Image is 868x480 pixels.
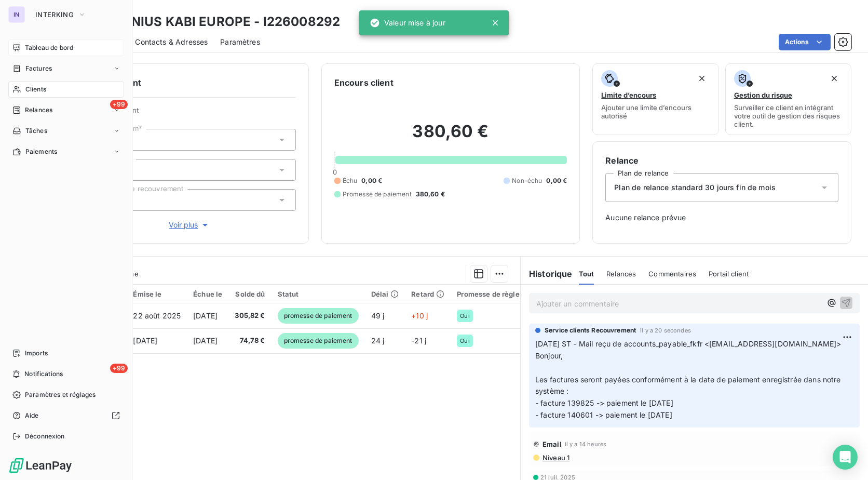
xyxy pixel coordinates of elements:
[605,154,838,167] h6: Relance
[25,105,52,115] span: Relances
[135,37,208,47] span: Contacts & Adresses
[278,308,359,324] span: promesse de paiement
[8,6,25,23] div: IN
[648,270,696,278] span: Commentaires
[512,176,542,185] span: Non-échu
[25,390,96,399] span: Paramètres et réglages
[25,126,47,136] span: Tâches
[601,91,656,99] span: Limite d’encours
[833,445,858,470] div: Open Intercom Messenger
[592,63,718,135] button: Limite d’encoursAjouter une limite d’encours autorisé
[133,336,157,345] span: [DATE]
[8,407,124,424] a: Aide
[334,121,567,152] h2: 380,60 €
[333,168,337,176] span: 0
[371,290,399,298] div: Délai
[25,349,48,358] span: Imports
[278,290,359,298] div: Statut
[235,290,265,298] div: Solde dû
[91,12,340,31] h3: FRESENIUS KABI EUROPE - I226008292
[84,106,296,121] span: Propriétés Client
[605,212,838,223] span: Aucune relance prévue
[457,290,537,298] div: Promesse de règlement
[25,43,73,52] span: Tableau de bord
[8,457,73,474] img: Logo LeanPay
[133,290,181,298] div: Émise le
[84,219,296,231] button: Voir plus
[343,176,358,185] span: Échu
[535,339,843,419] span: [DATE] ST - Mail reçu de accounts_payable_fkfr <[EMAIL_ADDRESS][DOMAIN_NAME]> Bonjour, Les factur...
[25,64,52,73] span: Factures
[110,100,128,109] span: +99
[235,336,265,346] span: 74,78 €
[343,190,412,199] span: Promesse de paiement
[734,103,843,128] span: Surveiller ce client en intégrant votre outil de gestion des risques client.
[725,63,851,135] button: Gestion du risqueSurveiller ce client en intégrant votre outil de gestion des risques client.
[278,333,359,349] span: promesse de paiement
[545,326,636,335] span: Service clients Recouvrement
[734,91,792,99] span: Gestion du risque
[411,311,428,320] span: +10 j
[25,147,57,156] span: Paiements
[235,311,265,321] span: 305,82 €
[370,14,445,32] div: Valeur mise à jour
[579,270,594,278] span: Tout
[565,441,606,447] span: il y a 14 heures
[546,176,567,185] span: 0,00 €
[640,327,691,334] span: il y a 20 secondes
[614,182,776,193] span: Plan de relance standard 30 jours fin de mois
[334,76,394,89] h6: Encours client
[361,176,382,185] span: 0,00 €
[460,313,469,319] span: Oui
[460,338,469,344] span: Oui
[220,37,260,47] span: Paramètres
[521,268,573,280] h6: Historique
[25,411,39,420] span: Aide
[169,220,210,230] span: Voir plus
[542,440,562,448] span: Email
[601,103,710,120] span: Ajouter une limite d’encours autorisé
[110,364,128,373] span: +99
[541,454,569,462] span: Niveau 1
[133,311,181,320] span: 22 août 2025
[371,311,385,320] span: 49 j
[411,290,444,298] div: Retard
[24,369,63,379] span: Notifications
[193,336,218,345] span: [DATE]
[25,432,65,441] span: Déconnexion
[709,270,749,278] span: Portail client
[35,10,74,19] span: INTERKING
[63,76,296,89] h6: Informations client
[606,270,636,278] span: Relances
[193,290,222,298] div: Échue le
[25,85,46,94] span: Clients
[779,34,831,50] button: Actions
[411,336,426,345] span: -21 j
[416,190,445,199] span: 380,60 €
[193,311,218,320] span: [DATE]
[371,336,385,345] span: 24 j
